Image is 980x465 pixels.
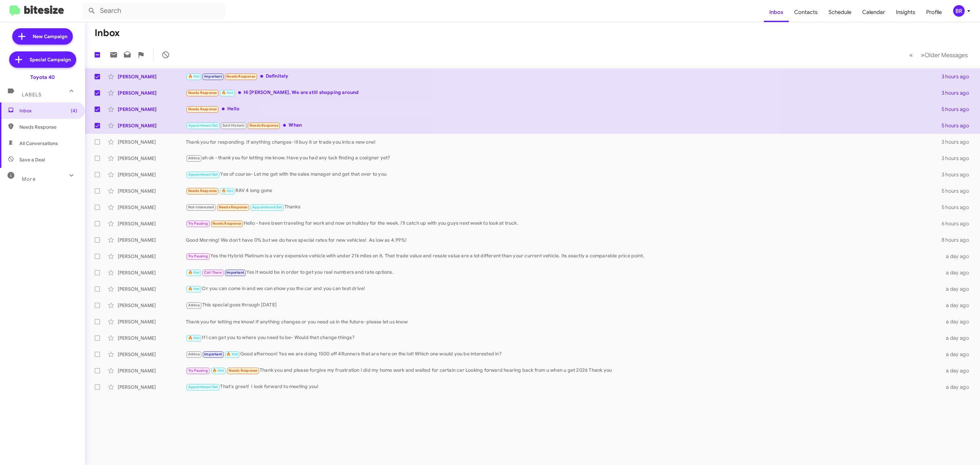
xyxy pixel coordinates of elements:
[118,171,186,178] div: [PERSON_NAME]
[186,89,939,97] div: Hi [PERSON_NAME], We are still shopping around
[188,156,200,160] span: Athina
[939,90,975,96] div: 3 hours ago
[9,51,76,68] a: Special Campaign
[186,350,939,358] div: Good afternoon! Yes we are doing 1500 off 4Runners that are here on the lot! Which one would you ...
[82,3,225,19] input: Search
[226,270,244,275] span: Important
[118,122,186,129] div: [PERSON_NAME]
[118,204,186,211] div: [PERSON_NAME]
[226,74,255,79] span: Needs Response
[925,51,968,59] span: Older Messages
[118,220,186,227] div: [PERSON_NAME]
[921,2,947,22] a: Profile
[186,171,939,178] div: Yes of course- Let me get with the sales manager and get that over to you
[219,205,248,209] span: Needs Response
[186,220,939,227] div: Hello - have been traveling for work and now on holiday for the week. I'll catch up with you guys...
[186,334,939,342] div: If I can get you to where you need to be- Would that change things?
[188,205,214,209] span: Not-Interested
[204,352,222,356] span: Important
[188,270,200,275] span: 🔥 Hot
[188,123,218,128] span: Appointment Set
[939,318,975,325] div: a day ago
[118,302,186,309] div: [PERSON_NAME]
[118,253,186,260] div: [PERSON_NAME]
[118,139,186,145] div: [PERSON_NAME]
[222,189,233,193] span: 🔥 Hot
[947,5,973,17] button: BR
[789,2,823,22] span: Contacts
[186,154,939,162] div: ah ok - thank you for letting me know. Have you had any luck finding a cosigner yet?
[118,155,186,162] div: [PERSON_NAME]
[118,106,186,113] div: [PERSON_NAME]
[204,74,222,79] span: Important
[891,2,921,22] span: Insights
[118,367,186,374] div: [PERSON_NAME]
[186,269,939,276] div: Yes it would be in order to get you real numbers and rate options.
[917,48,972,62] button: Next
[905,48,917,62] button: Previous
[33,33,67,40] span: New Campaign
[188,172,218,177] span: Appointment Set
[823,2,857,22] a: Schedule
[186,139,939,145] div: Thank you for responding. If anything changes- Ill buy it or trade you into a new one!
[118,351,186,358] div: [PERSON_NAME]
[186,285,939,293] div: Or you can come in and we can show you the car and you can test drive!
[939,73,975,80] div: 3 hours ago
[186,252,939,260] div: Yes the Hybrid Platinum is a very expensive vehicle with under 21k miles on it. That trade value ...
[939,220,975,227] div: 6 hours ago
[118,237,186,243] div: [PERSON_NAME]
[939,335,975,341] div: a day ago
[188,385,218,389] span: Appointment Set
[22,176,36,182] span: More
[95,28,120,38] h1: Inbox
[188,287,200,291] span: 🔥 Hot
[188,352,200,356] span: Athina
[188,336,200,340] span: 🔥 Hot
[939,204,975,211] div: 5 hours ago
[939,188,975,194] div: 5 hours ago
[12,28,73,45] a: New Campaign
[186,318,939,325] div: Thank you for letting me know! If anything changes or you need us in the future- please let us know
[186,105,939,113] div: Hello
[905,48,972,62] nav: Page navigation example
[19,124,77,130] span: Needs Response
[186,301,939,309] div: This special goes through [DATE]
[19,156,45,163] span: Save a Deal
[188,368,208,373] span: Try Pausing
[921,51,925,59] span: »
[71,107,77,114] span: (4)
[118,384,186,390] div: [PERSON_NAME]
[939,302,975,309] div: a day ago
[188,254,208,258] span: Try Pausing
[939,286,975,292] div: a day ago
[188,107,217,111] span: Needs Response
[212,368,224,373] span: 🔥 Hot
[118,188,186,194] div: [PERSON_NAME]
[939,351,975,358] div: a day ago
[186,73,939,80] div: Definitely
[118,90,186,96] div: [PERSON_NAME]
[186,203,939,211] div: Thanks
[188,189,217,193] span: Needs Response
[764,2,789,22] a: Inbox
[223,123,245,128] span: Sold Historic
[19,140,58,147] span: All Conversations
[939,237,975,243] div: 8 hours ago
[857,2,891,22] a: Calendar
[118,269,186,276] div: [PERSON_NAME]
[186,383,939,391] div: That's great! I look forward to meeting you!
[226,352,238,356] span: 🔥 Hot
[19,107,77,114] span: Inbox
[939,367,975,374] div: a day ago
[953,5,965,17] div: BR
[939,155,975,162] div: 3 hours ago
[186,237,939,243] div: Good Morning! We don't have 0% but we do have special rates for new vehicles! As low as 4.99%!
[186,187,939,195] div: RAV 4 long gone
[252,205,282,209] span: Appointment Set
[118,335,186,341] div: [PERSON_NAME]
[229,368,258,373] span: Needs Response
[30,74,55,81] div: Toyota 40
[188,221,208,226] span: Try Pausing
